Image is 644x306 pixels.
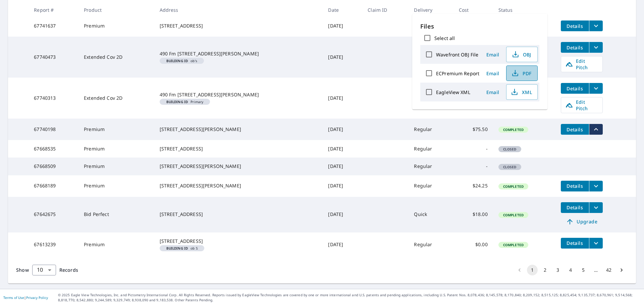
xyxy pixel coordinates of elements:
[485,70,501,77] span: Email
[499,127,528,132] span: Completed
[589,20,603,31] button: filesDropdownBtn-67741637
[436,70,479,77] label: ECPremium Report
[499,165,521,169] span: Closed
[527,265,538,275] button: page 1
[436,89,470,95] label: EagleView XML
[409,175,453,197] td: Regular
[420,22,539,31] p: Files
[409,232,453,257] td: Regular
[565,204,585,211] span: Details
[565,23,585,29] span: Details
[16,267,29,273] span: Show
[162,100,208,103] span: Primary
[540,265,550,275] button: Go to page 2
[603,265,614,275] button: Go to page 42
[323,119,362,140] td: [DATE]
[565,85,585,92] span: Details
[565,240,585,246] span: Details
[482,87,503,97] button: Email
[78,15,154,37] td: Premium
[409,140,453,158] td: Regular
[29,158,78,175] td: 67668509
[409,37,453,78] td: Regular
[166,59,188,62] em: Building ID
[511,88,532,96] span: XML
[561,181,589,191] button: detailsBtn-67668189
[29,232,78,257] td: 67613239
[436,51,478,58] label: Wavefront OBJ File
[160,211,318,218] div: [STREET_ADDRESS]
[482,68,503,79] button: Email
[78,37,154,78] td: Extended Cov 2D
[434,35,455,41] label: Select all
[616,265,627,275] button: Go to next page
[29,197,78,232] td: 67642675
[78,140,154,158] td: Premium
[78,158,154,175] td: Premium
[29,37,78,78] td: 67740473
[160,50,318,57] div: 490 Fm [STREET_ADDRESS][PERSON_NAME]
[565,183,585,189] span: Details
[453,232,493,257] td: $0.00
[511,69,532,77] span: PDF
[578,265,589,275] button: Go to page 5
[166,247,188,250] em: Building ID
[565,265,576,275] button: Go to page 4
[58,293,641,303] p: © 2025 Eagle View Technologies, Inc. and Pictometry International Corp. All Rights Reserved. Repo...
[565,99,598,112] span: Edit Pitch
[506,47,538,62] button: OBJ
[513,265,628,275] nav: pagination navigation
[561,83,589,94] button: detailsBtn-67740313
[561,42,589,53] button: detailsBtn-67740473
[589,124,603,135] button: filesDropdownBtn-67740198
[453,119,493,140] td: $75.50
[160,145,318,152] div: [STREET_ADDRESS]
[323,15,362,37] td: [DATE]
[485,51,501,58] span: Email
[591,267,601,273] div: …
[589,42,603,53] button: filesDropdownBtn-67740473
[561,216,603,227] a: Upgrade
[59,267,78,273] span: Records
[78,232,154,257] td: Premium
[409,158,453,175] td: Regular
[160,23,318,29] div: [STREET_ADDRESS]
[482,49,503,60] button: Email
[499,147,521,151] span: Closed
[511,50,532,58] span: OBJ
[506,65,538,81] button: PDF
[589,181,603,191] button: filesDropdownBtn-67668189
[499,243,528,247] span: Completed
[589,202,603,213] button: filesDropdownBtn-67642675
[78,119,154,140] td: Premium
[160,182,318,189] div: [STREET_ADDRESS][PERSON_NAME]
[3,296,48,300] p: |
[561,56,603,72] a: Edit Pitch
[323,175,362,197] td: [DATE]
[499,213,528,217] span: Completed
[29,78,78,119] td: 67740313
[29,119,78,140] td: 67740198
[323,140,362,158] td: [DATE]
[565,126,585,133] span: Details
[409,119,453,140] td: Regular
[453,140,493,158] td: -
[409,15,453,37] td: Regular
[453,175,493,197] td: $24.25
[506,84,538,100] button: XML
[499,184,528,189] span: Completed
[166,100,188,103] em: Building ID
[29,15,78,37] td: 67741637
[323,158,362,175] td: [DATE]
[409,197,453,232] td: Quick
[160,238,318,245] div: [STREET_ADDRESS]
[78,197,154,232] td: Bid Perfect
[160,163,318,170] div: [STREET_ADDRESS][PERSON_NAME]
[589,238,603,249] button: filesDropdownBtn-67613239
[561,20,589,31] button: detailsBtn-67741637
[409,78,453,119] td: Regular
[26,295,48,300] a: Privacy Policy
[323,37,362,78] td: [DATE]
[453,158,493,175] td: -
[565,44,585,51] span: Details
